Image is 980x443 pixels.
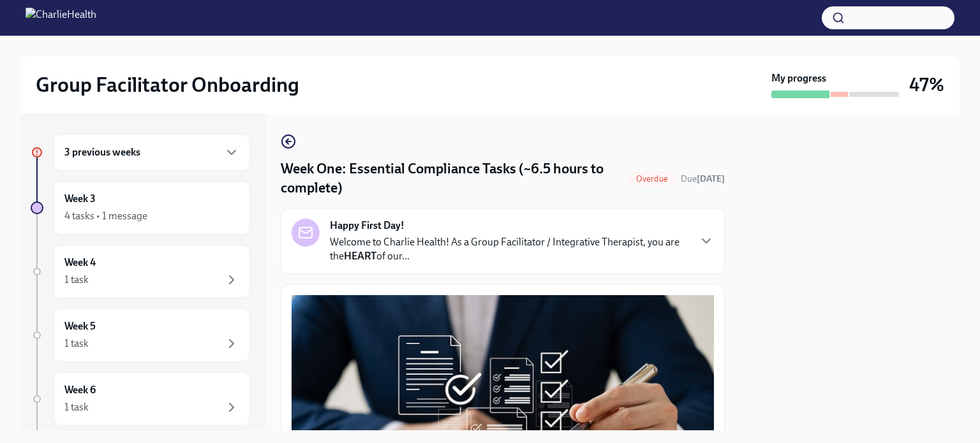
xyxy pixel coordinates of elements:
div: 4 tasks • 1 message [64,209,147,223]
a: Week 34 tasks • 1 message [31,181,250,235]
h6: Week 4 [64,256,96,270]
div: 3 previous weeks [54,134,250,171]
span: Due [681,173,725,184]
h2: Group Facilitator Onboarding [36,72,299,98]
h6: 3 previous weeks [64,145,140,159]
strong: Happy First Day! [330,219,405,233]
h6: Week 3 [64,192,96,206]
a: Week 61 task [31,372,250,426]
strong: My progress [771,71,826,85]
div: 1 task [64,400,89,414]
a: Week 51 task [31,309,250,362]
strong: HEART [344,250,376,262]
img: CharlieHealth [26,8,96,28]
h6: Week 6 [64,383,96,397]
span: September 15th, 2025 09:00 [681,173,725,185]
a: Week 41 task [31,245,250,298]
h6: Week 5 [64,319,96,333]
strong: [DATE] [697,173,725,184]
span: Overdue [628,174,676,184]
div: 1 task [64,273,89,287]
p: Welcome to Charlie Health! As a Group Facilitator / Integrative Therapist, you are the of our... [330,235,688,263]
h4: Week One: Essential Compliance Tasks (~6.5 hours to complete) [281,159,623,198]
h3: 47% [909,73,944,96]
div: 1 task [64,337,89,351]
